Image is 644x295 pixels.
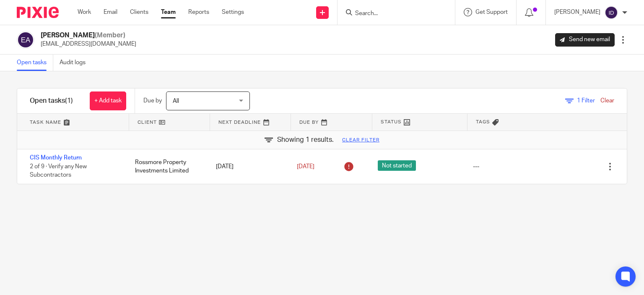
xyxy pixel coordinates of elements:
p: Due by [143,97,162,105]
a: Send new email [555,33,615,47]
span: All [173,98,179,104]
span: Tags [476,118,490,125]
span: Get Support [475,9,508,15]
a: Team [161,8,176,16]
div: [DATE] [208,158,288,175]
a: Clear filter [342,137,379,144]
h1: Open tasks [30,97,73,105]
span: (Member) [95,32,125,39]
span: Status [381,118,402,125]
a: Clients [130,8,148,16]
a: CIS Monthly Return [30,155,82,161]
span: (1) [65,97,73,104]
p: [PERSON_NAME] [554,8,600,16]
a: Email [104,8,117,16]
span: 2 of 9 · Verify any New Subcontractors [30,164,87,178]
p: [EMAIL_ADDRESS][DOMAIN_NAME] [41,40,136,48]
a: Reports [188,8,209,16]
h2: [PERSON_NAME] [41,31,136,40]
a: Open tasks [17,55,53,71]
span: Not started [378,160,416,171]
a: + Add task [90,91,126,110]
div: Rossmore Property Investments Limited [127,154,208,180]
img: Pixie [17,7,59,18]
div: --- [473,162,479,171]
img: svg%3E [17,31,34,49]
input: Search [354,10,430,18]
a: Clear [600,98,614,104]
img: svg%3E [605,6,618,19]
a: Audit logs [60,55,92,71]
span: Filter [577,98,595,104]
a: Settings [222,8,244,16]
a: Work [78,8,91,16]
span: Showing 1 results. [277,135,334,145]
span: 1 [577,98,580,104]
span: [DATE] [297,164,314,170]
